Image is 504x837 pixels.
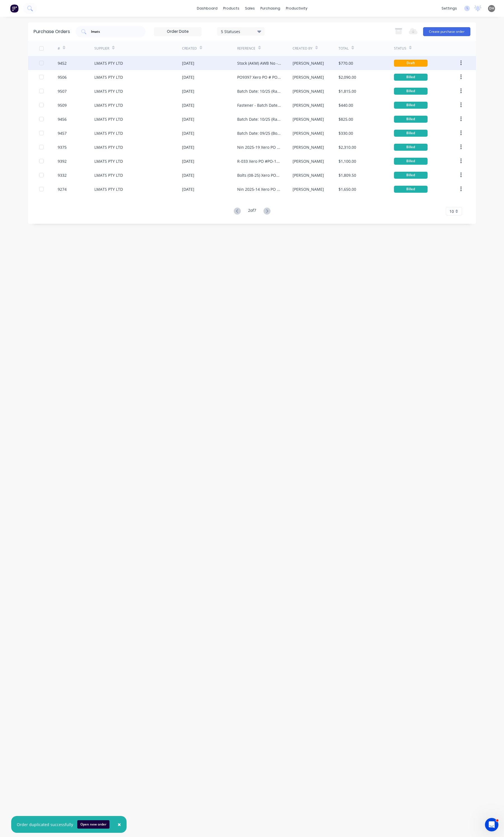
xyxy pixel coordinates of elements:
[339,60,353,66] div: $770.00
[182,144,194,150] div: [DATE]
[293,88,324,94] div: [PERSON_NAME]
[94,60,123,66] div: LMATS PTY LTD
[339,74,356,80] div: $2,090.00
[339,88,356,94] div: $1,815.00
[194,4,220,13] a: dashboard
[293,102,324,108] div: [PERSON_NAME]
[221,28,261,34] div: 5 Statuses
[293,130,324,136] div: [PERSON_NAME]
[485,818,498,831] iframe: Intercom live chat
[94,74,123,80] div: LMATS PTY LTD
[339,130,353,136] div: $330.00
[94,186,123,192] div: LMATS PTY LTD
[394,60,428,67] div: Draft
[449,208,454,214] span: 10
[182,60,194,66] div: [DATE]
[58,130,67,136] div: 9457
[237,102,281,108] div: Fastener - Batch Date: 09/25 Xero PO # PO-1461
[339,116,353,122] div: $825.00
[237,158,281,164] div: R-033 Xero PO #PO-1347
[293,46,312,51] div: Created By
[339,46,349,51] div: Total
[58,186,67,192] div: 9274
[394,172,428,179] div: Billed
[58,172,67,178] div: 9332
[394,158,428,165] div: Billed
[77,820,109,829] button: Open new order
[339,158,356,164] div: $1,100.00
[339,186,356,192] div: $1,650.00
[242,4,258,13] div: sales
[293,74,324,80] div: [PERSON_NAME]
[182,74,194,80] div: [DATE]
[293,60,324,66] div: [PERSON_NAME]
[94,88,123,94] div: LMATS PTY LTD
[182,130,194,136] div: [DATE]
[58,116,67,122] div: 9456
[112,818,127,831] button: Close
[293,158,324,164] div: [PERSON_NAME]
[58,102,67,108] div: 9509
[394,130,428,137] div: Billed
[489,6,494,11] span: DH
[339,102,353,108] div: $440.00
[94,116,123,122] div: LMATS PTY LTD
[339,144,356,150] div: $2,310.00
[182,158,194,164] div: [DATE]
[58,60,67,66] div: 9452
[118,820,121,828] span: ×
[394,144,428,151] div: Billed
[34,28,70,35] div: Purchase Orders
[237,88,281,94] div: Batch Date: 10/25 (Rail) Xero PO # PO-1459
[94,144,123,150] div: LMATS PTY LTD
[182,88,194,94] div: [DATE]
[293,186,324,192] div: [PERSON_NAME]
[94,172,123,178] div: LMATS PTY LTD
[58,74,67,80] div: 9506
[237,46,255,51] div: Reference
[182,102,194,108] div: [DATE]
[154,27,201,36] input: Order Date
[394,74,428,81] div: Billed
[237,172,281,178] div: Bolts (08-25) Xero PO# 1285
[394,186,428,193] div: Billed
[237,130,281,136] div: Batch Date: 09/25 (Bolts) Xero PO # PO-1409
[394,116,428,123] div: Billed
[237,60,281,66] div: Stock (AKM) AWB No - 6567644075 Xero PO # PO-1404
[258,4,283,13] div: purchasing
[17,822,73,827] div: Order duplicated successfully
[94,46,109,51] div: Supplier
[248,207,256,215] div: 2 of 7
[293,172,324,178] div: [PERSON_NAME]
[237,74,281,80] div: PO9397 Xero PO # PO-1458
[10,4,18,13] img: Factory
[94,130,123,136] div: LMATS PTY LTD
[394,46,406,51] div: Status
[58,46,60,51] div: #
[58,144,67,150] div: 9375
[182,46,197,51] div: Created
[182,172,194,178] div: [DATE]
[58,158,67,164] div: 9392
[237,144,281,150] div: Nin 2025-19 Xero PO # PO-1325
[58,88,67,94] div: 9507
[394,88,428,95] div: Billed
[293,144,324,150] div: [PERSON_NAME]
[237,186,281,192] div: Nin 2025-14 Xero PO #1231
[94,158,123,164] div: LMATS PTY LTD
[394,102,428,109] div: Billed
[90,29,137,34] input: Search purchase orders...
[439,4,460,13] div: settings
[94,102,123,108] div: LMATS PTY LTD
[283,4,310,13] div: productivity
[423,27,470,36] button: Create purchase order
[182,186,194,192] div: [DATE]
[220,4,242,13] div: products
[237,116,281,122] div: Batch Date: 10/25 (Rail) Xero PO # PO-1408
[339,172,356,178] div: $1,809.50
[293,116,324,122] div: [PERSON_NAME]
[182,116,194,122] div: [DATE]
